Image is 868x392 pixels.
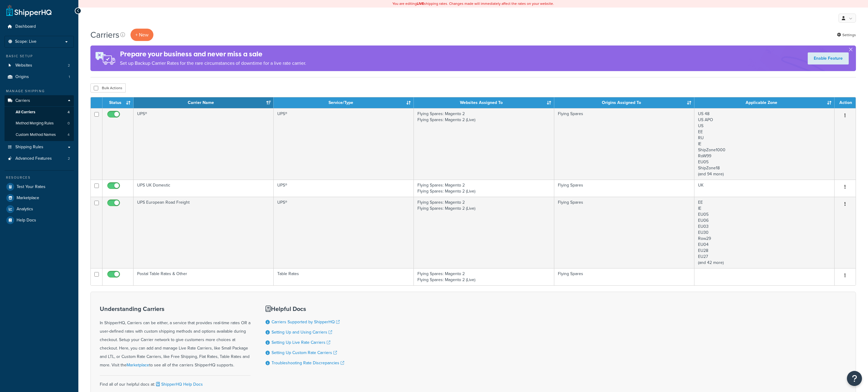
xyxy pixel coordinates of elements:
th: Websites Assigned To: activate to sort column ascending [414,97,554,108]
td: Table Rates [274,268,414,285]
span: 2 [68,63,70,68]
div: Manage Shipping [5,89,74,94]
button: + New [131,29,153,41]
button: Open Resource Center [847,371,862,386]
span: Dashboard [15,24,36,29]
a: Marketplace [127,362,149,368]
button: Bulk Actions [90,83,126,93]
a: Origins 1 [5,71,74,83]
li: Advanced Features [5,153,74,164]
h1: Carriers [90,29,119,41]
td: UPS® [274,180,414,197]
td: UK [694,180,835,197]
h3: Helpful Docs [266,306,344,312]
td: US 48 US APO US EE RU IE ShipZone1000 RoW99 EU05 ShipZone18 (and 94 more) [694,108,835,180]
th: Service/Type: activate to sort column ascending [274,97,414,108]
span: Websites [15,63,32,68]
td: Postal Table Rates & Other [134,268,274,285]
td: Flying Spares [554,108,694,180]
span: All Carriers [16,110,35,115]
th: Carrier Name: activate to sort column ascending [134,97,274,108]
td: Flying Spares [554,268,694,285]
a: ShipperHQ Home [6,5,52,17]
a: Marketplace [5,193,74,203]
li: Method Merging Rules [5,118,74,129]
span: Method Merging Rules [16,121,54,126]
td: UPS UK Domestic [134,180,274,197]
span: 0 [68,121,70,126]
li: Custom Method Names [5,129,74,140]
td: UPS European Road Freight [134,197,274,268]
li: Origins [5,71,74,83]
span: Test Your Rates [17,184,46,190]
td: UPS® [134,108,274,180]
a: Troubleshooting Rate Discrepancies [272,360,344,366]
td: Flying Spares: Magento 2 Flying Spares: Magento 2 (Live) [414,268,554,285]
span: 1 [69,74,70,80]
h4: Prepare your business and never miss a sale [120,49,306,59]
a: Custom Method Names 4 [5,129,74,140]
p: Set up Backup Carrier Rates for the rare circumstances of downtime for a live rate carrier. [120,59,306,67]
th: Origins Assigned To: activate to sort column ascending [554,97,694,108]
a: Carriers Supported by ShipperHQ [272,319,340,325]
a: Setting Up Live Rate Carriers [272,339,330,346]
td: EE IE EU05 EU06 EU03 EU30 Row29 EU04 EU28 EU27 (and 42 more) [694,197,835,268]
span: Advanced Features [15,156,52,161]
li: Websites [5,60,74,71]
span: Analytics [17,207,33,212]
a: Dashboard [5,21,74,32]
div: Basic Setup [5,54,74,59]
a: Websites 2 [5,60,74,71]
span: Scope: Live [15,39,36,44]
div: In ShipperHQ, Carriers can be either, a service that provides real-time rates OR a user-defined r... [100,306,250,369]
img: ad-rules-rateshop-fe6ec290ccb7230408bd80ed9643f0289d75e0ffd9eb532fc0e269fcd187b520.png [90,45,120,71]
td: UPS® [274,197,414,268]
a: Shipping Rules [5,142,74,153]
a: ShipperHQ Help Docs [155,381,203,387]
a: Setting Up and Using Carriers [272,329,332,335]
a: Method Merging Rules 0 [5,118,74,129]
li: Carriers [5,95,74,141]
span: Help Docs [17,218,36,223]
a: Carriers [5,95,74,106]
h3: Understanding Carriers [100,306,250,312]
a: Help Docs [5,215,74,226]
td: UPS® [274,108,414,180]
li: All Carriers [5,107,74,118]
a: Enable Feature [808,52,849,64]
div: Resources [5,175,74,180]
a: Settings [837,31,856,39]
span: Carriers [15,98,30,103]
span: Origins [15,74,29,80]
b: LIVE [417,1,424,6]
td: Flying Spares [554,197,694,268]
th: Status: activate to sort column ascending [102,97,134,108]
a: Test Your Rates [5,181,74,192]
th: Action [835,97,856,108]
a: Analytics [5,204,74,215]
span: Marketplace [17,196,39,201]
span: 4 [68,132,70,137]
td: Flying Spares: Magento 2 Flying Spares: Magento 2 (Live) [414,108,554,180]
th: Applicable Zone: activate to sort column ascending [694,97,835,108]
span: Custom Method Names [16,132,56,137]
span: 2 [68,156,70,161]
span: 4 [68,110,70,115]
span: Shipping Rules [15,145,43,150]
td: Flying Spares: Magento 2 Flying Spares: Magento 2 (Live) [414,180,554,197]
div: Find all of our helpful docs at: [100,375,250,389]
td: Flying Spares [554,180,694,197]
a: All Carriers 4 [5,107,74,118]
a: Advanced Features 2 [5,153,74,164]
td: Flying Spares: Magento 2 Flying Spares: Magento 2 (Live) [414,197,554,268]
a: Setting Up Custom Rate Carriers [272,350,337,356]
